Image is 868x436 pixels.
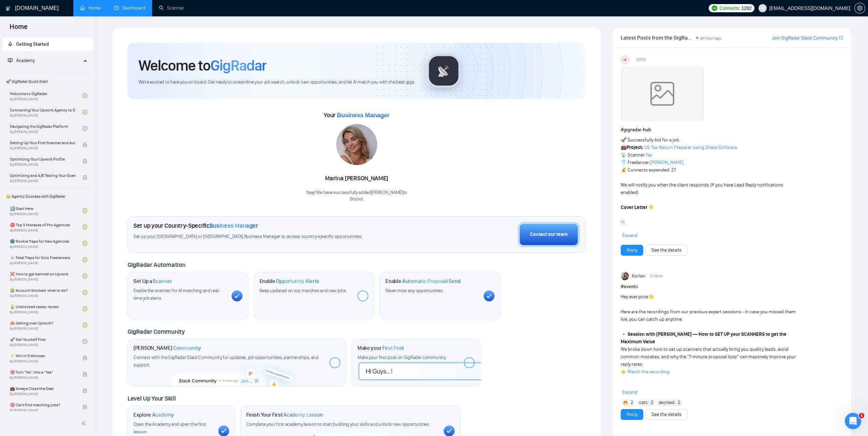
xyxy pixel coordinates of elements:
a: dashboardDashboard [114,5,145,11]
span: Korlan [632,272,645,280]
span: By [PERSON_NAME] [10,163,75,167]
span: rocket [8,42,13,46]
span: check-circle [83,208,87,213]
span: user [760,6,765,11]
span: 1282 [741,4,752,12]
button: See the details [646,409,687,420]
span: lock [83,356,87,360]
a: Watch the recording [628,369,670,375]
span: By [PERSON_NAME] [10,359,75,363]
span: Enable the scanner for AI matching and real-time job alerts. [133,288,220,301]
a: 1️⃣ Start HereBy[PERSON_NAME] [10,203,83,218]
span: 🎯 Can't find matching jobs? [10,402,75,408]
a: Navigating the GigRadar PlatformBy[PERSON_NAME] [10,121,83,136]
span: Academy [8,58,35,63]
span: Opportunity Alerts [276,278,319,285]
a: 😭 Account blocked: what to do?By[PERSON_NAME] [10,285,83,300]
span: Keep updated on top matches and new jobs. [260,288,347,294]
img: gigradar-logo.png [427,54,461,88]
a: 🚀 Sell Yourself FirstBy[PERSON_NAME] [10,334,83,349]
span: By [PERSON_NAME] [10,146,75,150]
span: Business Manager [337,112,389,119]
span: Setting Up Your First Scanner and Auto-Bidder [10,139,75,146]
h1: [PERSON_NAME] [133,345,201,351]
span: check-circle [83,126,87,131]
a: 🌚 Rookie Traps for New AgenciesBy[PERSON_NAME] [10,236,83,251]
img: upwork-logo.png [712,5,717,11]
span: check-circle [83,93,87,98]
span: check-circle [83,241,87,246]
span: Optimizing Your Upwork Profile [10,156,75,163]
span: Automatic Proposal Send [402,278,460,285]
button: setting [854,3,865,14]
a: Reply [627,411,637,418]
span: [DATE] [636,57,646,63]
button: Reply [621,245,643,256]
h1: Welcome to [138,56,266,75]
span: Home [4,22,33,36]
span: 💼 Always Close the Deal [10,385,75,392]
span: Academy [152,411,174,418]
span: Optimizing and A/B Testing Your Scanner for Better Results [10,172,75,179]
span: lock [83,175,87,180]
span: GigRadar [210,56,266,75]
img: logo [6,3,11,14]
span: Complete your first academy lesson to start building your skills and unlock new opportunities. [246,421,430,427]
span: 👑 Agency Success with GigRadar [3,190,92,203]
a: Connecting Your Upwork Agency to GigRadarBy[PERSON_NAME] [10,105,83,120]
span: an hour ago [700,36,721,41]
span: Level Up Your Skill [128,395,176,402]
h1: # events [621,283,843,290]
a: ❌ How to get banned on UpworkBy[PERSON_NAME] [10,269,83,284]
h1: Enable [260,278,320,285]
img: weqQh+iSagEgQAAAABJRU5ErkJggg== [621,66,703,121]
span: Latest Posts from the GigRadar Community [621,33,694,42]
li: Getting Started [2,37,93,51]
span: check-circle [83,110,87,115]
a: Tax [646,152,652,158]
a: ☠️ Fatal Traps for Solo FreelancersBy[PERSON_NAME] [10,252,83,267]
span: Community [173,345,201,351]
span: lock [83,405,87,409]
span: Academy Lesson [283,411,323,418]
span: check-circle [83,225,87,229]
a: See the details [651,246,681,254]
span: Academy [16,58,35,63]
strong: Session with [PERSON_NAME] — How to SET UP your SCANNERS to get the Maximum Value [621,331,786,345]
span: GigRadar Community [128,328,185,335]
span: ⚡ Win in 5 Minutes [10,352,75,359]
span: Expand [622,389,637,395]
a: ⛔ Top 3 Mistakes of Pro AgenciesBy[PERSON_NAME] [10,220,83,235]
span: 2 [651,399,653,406]
span: 🚀 GigRadar Quick Start [3,75,92,88]
button: Contact our team [518,222,580,247]
span: 🎯 Turn “No” into a “Yes” [10,369,75,376]
span: Scanner [153,278,172,285]
span: :excited: [658,399,675,406]
p: Snotor . [306,196,407,202]
span: check-circle [83,257,87,262]
img: 1686180516333-102.jpg [336,124,377,165]
span: check-circle [83,339,87,344]
h1: Set Up a [133,278,172,285]
h1: Enable [385,278,460,285]
span: 2 [631,399,633,406]
span: check-circle [83,306,87,311]
span: Open the Academy and open the first lesson. [133,421,206,435]
span: lock [83,142,87,147]
a: See the details [651,411,681,418]
span: 👉 [621,369,627,375]
span: double-left [81,420,88,427]
h1: # gigradar-hub [621,126,843,134]
a: homeHome [80,5,101,11]
span: By [PERSON_NAME] [10,392,75,396]
span: lock [83,388,87,393]
span: Getting Started [16,41,49,47]
strong: Cover Letter 👇 [621,205,654,210]
iframe: Intercom live chat [845,413,861,429]
span: 🔹 [621,384,627,390]
div: Contact our team [530,231,568,238]
a: US Tax Return Preparer using Drake Software [644,145,737,150]
span: lock [83,372,87,377]
a: 🔓 Unblocked cases: reviewBy[PERSON_NAME] [10,301,83,316]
